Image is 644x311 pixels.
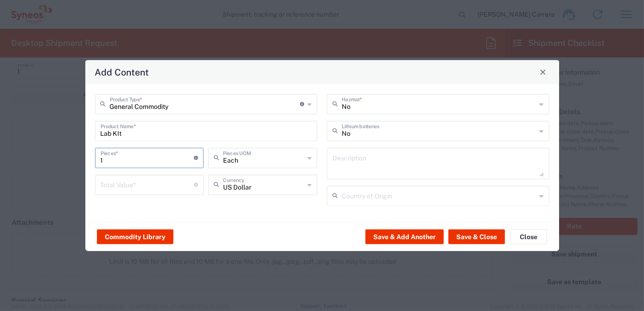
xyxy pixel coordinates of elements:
[95,65,149,79] h4: Add Content
[97,229,173,244] button: Commodity Library
[510,229,547,244] button: Close
[536,65,549,78] button: Close
[365,229,444,244] button: Save & Add Another
[448,229,505,244] button: Save & Close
